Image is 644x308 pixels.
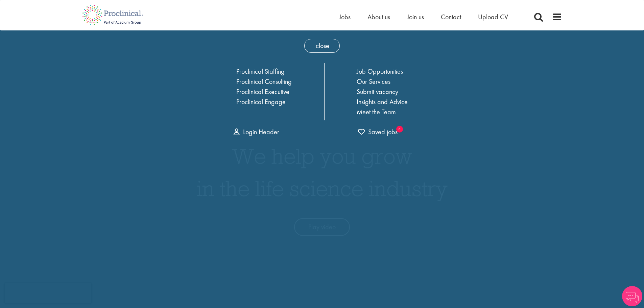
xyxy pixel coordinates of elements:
img: Chatbot [622,286,642,306]
a: Join us [407,13,424,21]
a: Submit vacancy [357,87,398,96]
a: Our Services [357,77,390,86]
a: Login Header [234,127,279,136]
a: Job Opportunities [357,67,403,76]
a: Upload CV [478,13,508,21]
a: Proclinical Consulting [236,77,292,86]
a: About us [367,13,390,21]
a: Insights and Advice [357,97,408,106]
a: Proclinical Executive [236,87,289,96]
sub: 0 [396,126,403,133]
a: 0 jobs in shortlist [358,127,398,137]
a: Proclinical Engage [236,97,286,106]
span: close [304,39,340,53]
span: Saved jobs [358,127,398,136]
a: Contact [441,13,461,21]
a: Jobs [339,13,351,21]
a: Proclinical Staffing [236,67,285,76]
a: Meet the Team [357,108,396,116]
